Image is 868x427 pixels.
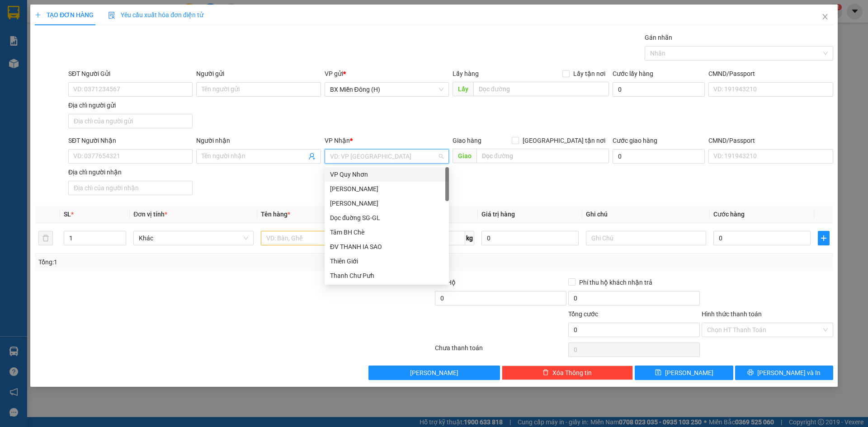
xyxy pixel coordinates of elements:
[325,196,449,211] div: Phan Đình Phùng
[473,82,609,96] input: Dọc đường
[330,184,443,194] div: [PERSON_NAME]
[68,167,193,177] div: Địa chỉ người nhận
[713,211,745,218] span: Cước hàng
[139,231,248,245] span: Khác
[665,368,713,378] span: [PERSON_NAME]
[708,136,833,145] div: CMND/Passport
[465,231,474,245] span: kg
[330,271,443,281] div: Thanh Chư Pưh
[586,231,706,245] input: Ghi Chú
[453,70,479,77] span: Lấy hàng
[330,213,443,223] div: Dọc đuờng SG-GL
[613,82,705,97] input: Cước lấy hàng
[570,69,609,79] span: Lấy tận nơi
[38,231,53,245] button: delete
[108,11,203,19] span: Yêu cầu xuất hóa đơn điện tử
[453,149,476,163] span: Giao
[481,211,515,218] span: Giá trị hàng
[261,211,290,218] span: Tên hàng
[325,254,449,268] div: Thiên Giới
[613,137,657,144] label: Cước giao hàng
[325,167,449,182] div: VP Quy Nhơn
[568,310,598,318] span: Tổng cước
[821,13,829,20] span: close
[747,369,754,376] span: printer
[330,242,443,252] div: ĐV THANH IA SAO
[35,11,94,19] span: TẠO ĐƠN HÀNG
[64,211,71,218] span: SL
[812,5,838,30] button: Close
[325,182,449,196] div: Lê Đại Hành
[325,69,449,79] div: VP gửi
[330,256,443,266] div: Thiên Giới
[613,70,653,77] label: Cước lấy hàng
[502,366,633,380] button: deleteXóa Thông tin
[325,211,449,225] div: Dọc đuờng SG-GL
[261,231,381,245] input: VD: Bàn, Ghế
[68,69,193,79] div: SĐT Người Gửi
[655,369,661,376] span: save
[613,149,705,164] input: Cước giao hàng
[519,136,609,145] span: [GEOGRAPHIC_DATA] tận nơi
[576,277,656,287] span: Phí thu hộ khách nhận trả
[552,368,592,378] span: Xóa Thông tin
[330,83,443,96] span: BX Miền Đông (H)
[410,368,458,378] span: [PERSON_NAME]
[68,100,193,110] div: Địa chỉ người gửi
[308,153,316,160] span: user-add
[368,366,500,380] button: [PERSON_NAME]
[133,211,167,218] span: Đơn vị tính
[542,369,549,376] span: delete
[708,69,833,79] div: CMND/Passport
[68,136,193,145] div: SĐT Người Nhận
[325,137,350,144] span: VP Nhận
[325,268,449,283] div: Thanh Chư Pưh
[645,34,672,41] label: Gán nhãn
[196,136,321,145] div: Người nhận
[818,235,829,242] span: plus
[453,137,481,144] span: Giao hàng
[38,257,335,267] div: Tổng: 1
[757,368,821,378] span: [PERSON_NAME] và In
[68,114,193,128] input: Địa chỉ của người gửi
[330,227,443,237] div: Tâm BH Chè
[818,231,830,245] button: plus
[476,149,609,163] input: Dọc đường
[582,206,710,223] th: Ghi chú
[330,169,443,179] div: VP Quy Nhơn
[735,366,833,380] button: printer[PERSON_NAME] và In
[481,231,579,245] input: 0
[702,310,762,318] label: Hình thức thanh toán
[196,69,321,79] div: Người gửi
[434,343,567,359] div: Chưa thanh toán
[325,239,449,254] div: ĐV THANH IA SAO
[108,12,115,19] img: icon
[68,181,193,195] input: Địa chỉ của người nhận
[325,225,449,239] div: Tâm BH Chè
[453,82,473,96] span: Lấy
[330,198,443,208] div: [PERSON_NAME]
[635,366,733,380] button: save[PERSON_NAME]
[35,12,41,18] span: plus
[435,279,456,286] span: Thu Hộ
